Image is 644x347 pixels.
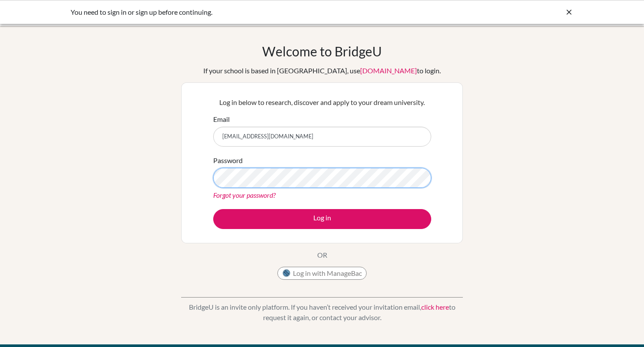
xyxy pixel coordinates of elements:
[262,43,382,59] h1: Welcome to BridgeU
[181,302,463,323] p: BridgeU is an invite only platform. If you haven’t received your invitation email, to request it ...
[213,97,431,108] p: Log in below to research, discover and apply to your dream university.
[317,250,327,260] p: OR
[277,267,367,280] button: Log in with ManageBac
[360,66,417,75] a: [DOMAIN_NAME]
[213,191,276,199] a: Forgot your password?
[203,65,441,76] div: If your school is based in [GEOGRAPHIC_DATA], use to login.
[421,303,449,311] a: click here
[213,155,243,166] label: Password
[71,7,443,17] div: You need to sign in or sign up before continuing.
[213,209,431,229] button: Log in
[213,114,230,124] label: Email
